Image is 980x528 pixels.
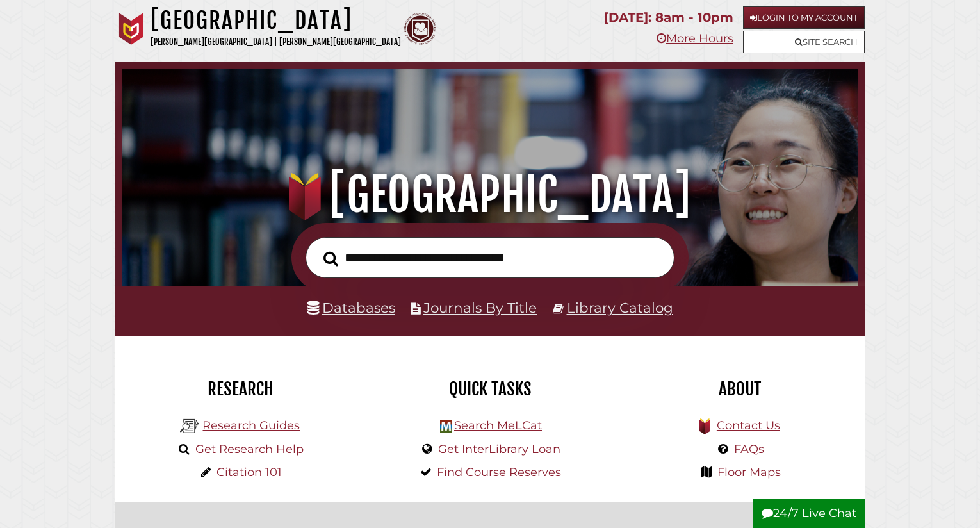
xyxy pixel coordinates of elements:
[216,465,282,479] a: Citation 101
[375,378,605,400] h2: Quick Tasks
[307,299,395,316] a: Databases
[195,442,304,456] a: Get Research Help
[437,465,561,479] a: Find Course Reserves
[743,31,865,53] a: Site Search
[180,417,199,436] img: Hekman Library Logo
[604,6,733,29] p: [DATE]: 8am - 10pm
[151,6,401,35] h1: [GEOGRAPHIC_DATA]
[440,420,452,433] img: Hekman Library Logo
[734,442,764,456] a: FAQs
[323,251,338,266] i: Search
[202,418,300,433] a: Research Guides
[115,13,147,45] img: Calvin University
[625,378,855,400] h2: About
[743,6,865,29] a: Login to My Account
[454,418,542,433] a: Search MeLCat
[717,418,780,433] a: Contact Us
[317,247,345,270] button: Search
[151,35,401,49] p: [PERSON_NAME][GEOGRAPHIC_DATA] | [PERSON_NAME][GEOGRAPHIC_DATA]
[423,299,537,316] a: Journals By Title
[404,13,436,45] img: Calvin Theological Seminary
[567,299,673,316] a: Library Catalog
[125,378,355,400] h2: Research
[657,31,733,45] a: More Hours
[717,465,781,479] a: Floor Maps
[438,442,560,456] a: Get InterLibrary Loan
[136,167,844,223] h1: [GEOGRAPHIC_DATA]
